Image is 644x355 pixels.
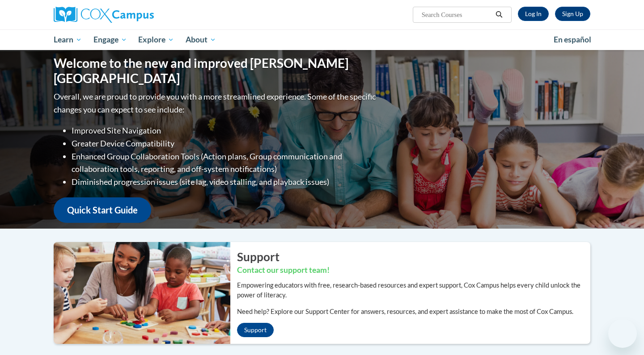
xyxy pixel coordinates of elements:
span: Engage [93,34,127,45]
span: About [186,34,216,45]
h2: Support [237,249,590,265]
a: Explore [132,29,180,50]
p: Overall, we are proud to provide you with a more streamlined experience. Some of the specific cha... [54,90,378,116]
img: Cox Campus [54,7,154,23]
li: Improved Site Navigation [72,124,378,137]
a: Support [237,323,274,337]
div: Main menu [40,29,604,50]
img: ... [47,242,230,344]
li: Greater Device Compatibility [72,137,378,150]
span: En español [554,35,591,44]
a: Register [555,7,590,21]
a: Learn [48,29,88,50]
p: Need help? Explore our Support Center for answers, resources, and expert assistance to make the m... [237,307,590,317]
h3: Contact our support team! [237,265,590,276]
a: Cox Campus [54,7,224,23]
button: Search [492,9,506,20]
input: Search Courses [421,9,492,20]
a: Engage [88,29,133,50]
p: Empowering educators with free, research-based resources and expert support, Cox Campus helps eve... [237,280,590,300]
li: Enhanced Group Collaboration Tools (Action plans, Group communication and collaboration tools, re... [72,150,378,176]
iframe: Button to launch messaging window [608,319,637,348]
a: Quick Start Guide [54,197,151,223]
span: Learn [54,34,82,45]
li: Diminished progression issues (site lag, video stalling, and playback issues) [72,175,378,188]
a: About [180,29,222,50]
a: En español [548,30,597,49]
span: Explore [138,34,174,45]
a: Log In [518,7,549,21]
h1: Welcome to the new and improved [PERSON_NAME][GEOGRAPHIC_DATA] [54,56,378,86]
